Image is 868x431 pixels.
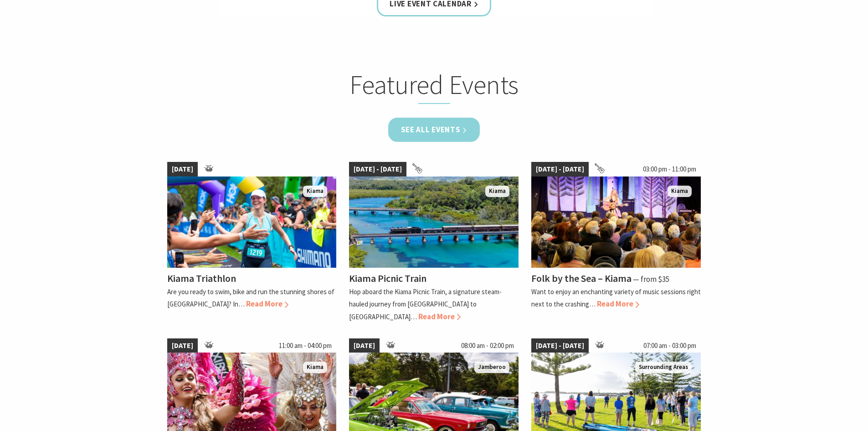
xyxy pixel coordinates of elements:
[167,287,334,308] p: Are you ready to swim, bike and run the stunning shores of [GEOGRAPHIC_DATA]? In…
[531,177,701,268] img: Folk by the Sea - Showground Pavilion
[638,162,701,177] span: 03:00 pm - 11:00 pm
[531,272,632,285] h4: Folk by the Sea – Kiama
[256,69,613,104] h2: Featured Events
[597,299,639,309] span: Read More
[303,362,327,373] span: Kiama
[388,118,480,142] a: See all Events
[349,338,380,353] span: [DATE]
[639,338,701,353] span: 07:00 am - 03:00 pm
[531,162,701,322] a: [DATE] - [DATE] 03:00 pm - 11:00 pm Folk by the Sea - Showground Pavilion Kiama Folk by the Sea –...
[668,186,692,197] span: Kiama
[167,272,236,285] h4: Kiama Triathlon
[167,338,198,353] span: [DATE]
[246,299,288,309] span: Read More
[349,162,406,177] span: [DATE] - [DATE]
[531,338,589,353] span: [DATE] - [DATE]
[457,338,519,353] span: 08:00 am - 02:00 pm
[531,287,701,308] p: Want to enjoy an enchanting variety of music sessions right next to the crashing…
[349,272,426,285] h4: Kiama Picnic Train
[349,162,519,322] a: [DATE] - [DATE] Kiama Picnic Train Kiama Kiama Picnic Train Hop aboard the Kiama Picnic Train, a ...
[167,177,337,268] img: kiamatriathlon
[418,312,461,322] span: Read More
[274,338,336,353] span: 11:00 am - 04:00 pm
[349,287,502,321] p: Hop aboard the Kiama Picnic Train, a signature steam-hauled journey from [GEOGRAPHIC_DATA] to [GE...
[633,274,669,284] span: ⁠— from $35
[303,186,327,197] span: Kiama
[635,362,692,373] span: Surrounding Areas
[167,162,198,177] span: [DATE]
[167,162,337,322] a: [DATE] kiamatriathlon Kiama Kiama Triathlon Are you ready to swim, bike and run the stunning shor...
[531,162,589,177] span: [DATE] - [DATE]
[349,177,519,268] img: Kiama Picnic Train
[474,362,509,373] span: Jamberoo
[485,186,509,197] span: Kiama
